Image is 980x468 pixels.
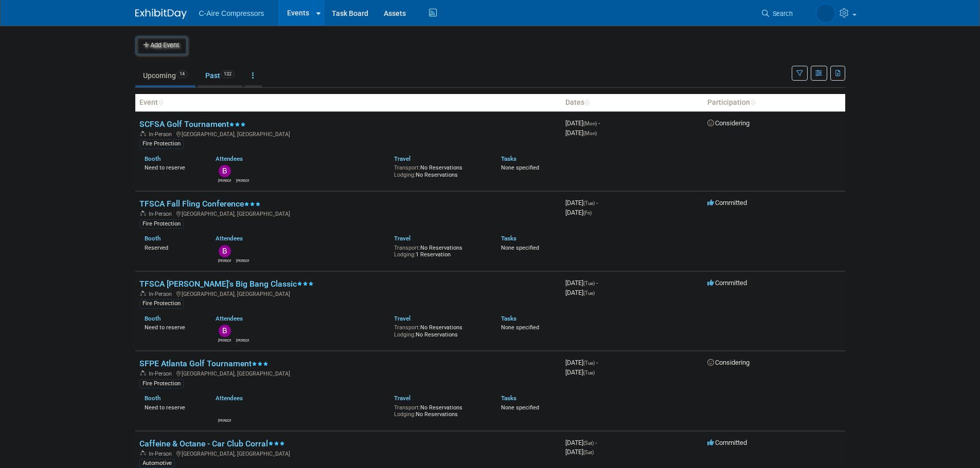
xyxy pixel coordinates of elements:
img: In-Person Event [140,291,146,296]
img: Travis Wieser [237,325,249,337]
div: Fire Protection [139,139,184,148]
img: ExhibitDay [135,9,187,19]
span: [DATE] [565,448,594,456]
span: Considering [707,359,750,366]
a: Attendees [216,235,243,242]
span: Lodging: [394,172,416,178]
span: (Tue) [583,280,595,286]
span: (Tue) [583,370,595,376]
div: Reserved [145,242,201,252]
div: [GEOGRAPHIC_DATA], [GEOGRAPHIC_DATA] [139,289,557,297]
img: In-Person Event [140,451,146,456]
img: Travis Wieser [237,245,249,257]
span: Transport: [394,245,420,251]
a: Past132 [198,66,242,85]
span: In-Person [149,291,175,297]
span: Considering [707,119,750,127]
img: Travis Wieser [816,4,835,23]
a: Travel [394,235,411,242]
img: In-Person Event [140,211,146,216]
span: [DATE] [565,279,598,287]
span: [DATE] [565,289,595,296]
a: Attendees [216,155,243,162]
span: In-Person [149,370,175,377]
span: [DATE] [565,119,600,127]
a: Tasks [501,155,516,162]
th: Participation [703,94,845,111]
span: None specified [501,324,539,331]
span: [DATE] [565,368,595,376]
div: Fire Protection [139,219,184,229]
th: Event [135,94,561,111]
span: (Fri) [583,210,592,216]
a: Upcoming14 [135,66,195,85]
span: Transport: [394,324,420,331]
a: SFPE Atlanta Golf Tournament [139,359,269,368]
img: Bryan Staszak [219,165,231,177]
a: Tasks [501,395,516,402]
span: None specified [501,404,539,411]
span: (Tue) [583,200,595,206]
a: Booth [145,395,161,402]
span: Search [769,10,793,17]
a: Sort by Event Name [158,98,163,106]
span: (Tue) [583,360,595,366]
span: In-Person [149,451,175,457]
div: Automotive [139,459,175,468]
span: Committed [707,439,747,446]
a: Sort by Participation Type [750,98,755,106]
a: Attendees [216,315,243,322]
span: (Mon) [583,121,597,126]
span: Lodging: [394,331,416,338]
div: Bryan Staszak [218,257,231,264]
span: [DATE] [565,359,598,366]
div: No Reservations No Reservations [394,402,486,418]
span: In-Person [149,211,175,217]
a: SCFSA Golf Tournament [139,119,246,129]
span: Transport: [394,164,420,171]
img: Travis Wieser [219,405,231,417]
th: Dates [561,94,703,111]
a: Attendees [216,395,243,402]
span: Transport: [394,404,420,411]
span: Committed [707,199,747,207]
div: Need to reserve [145,162,201,172]
img: Travis Wieser [237,165,249,177]
div: [GEOGRAPHIC_DATA], [GEOGRAPHIC_DATA] [139,209,557,217]
div: No Reservations No Reservations [394,322,486,338]
span: (Sat) [583,440,594,446]
span: Lodging: [394,251,416,258]
a: Booth [145,155,161,162]
img: In-Person Event [140,131,146,136]
div: No Reservations No Reservations [394,162,486,178]
span: None specified [501,245,539,251]
span: 14 [176,70,188,78]
div: Bryan Staszak [218,337,231,343]
div: Travis Wieser [236,177,249,183]
div: Travis Wieser [236,337,249,343]
span: Lodging: [394,411,416,418]
span: None specified [501,164,539,171]
span: - [596,359,598,366]
a: Tasks [501,315,516,322]
span: - [596,279,598,287]
img: In-Person Event [140,370,146,376]
a: Caffeine & Octane - Car Club Corral [139,439,285,448]
a: Booth [145,315,161,322]
span: - [596,199,598,207]
a: Tasks [501,235,516,242]
span: [DATE] [565,129,597,137]
div: Travis Wieser [236,257,249,264]
div: Travis Wieser [218,417,231,423]
a: Sort by Start Date [584,98,590,106]
div: Fire Protection [139,299,184,308]
div: [GEOGRAPHIC_DATA], [GEOGRAPHIC_DATA] [139,449,557,457]
div: Fire Protection [139,379,184,388]
div: Need to reserve [145,402,201,411]
span: - [598,119,600,127]
img: Bryan Staszak [219,325,231,337]
a: TFSCA [PERSON_NAME]'s Big Bang Classic [139,279,314,289]
div: Need to reserve [145,322,201,331]
span: [DATE] [565,199,598,207]
a: Search [755,5,803,23]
